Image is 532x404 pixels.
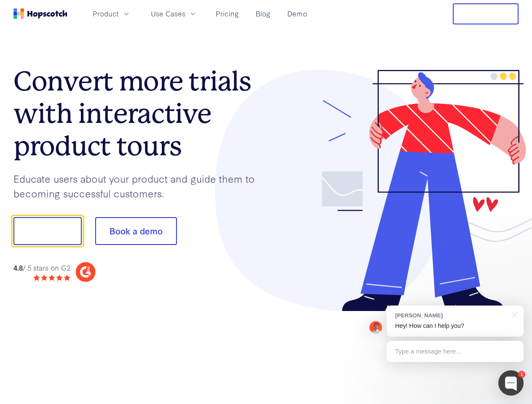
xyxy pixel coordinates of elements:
div: Type a message here... [387,341,524,362]
div: [PERSON_NAME] [395,311,507,319]
a: Pricing [212,7,242,21]
button: Book a demo [95,217,177,245]
button: Product [88,7,136,21]
p: Educate users about your product and guide them to becoming successful customers. [13,171,266,200]
button: Use Cases [146,7,202,21]
p: Hey! How can I help you? [395,322,515,330]
button: Free Trial [453,3,519,24]
h1: Convert more trials with interactive product tours [13,65,266,162]
a: Demo [284,7,310,21]
div: 1 [518,371,525,378]
span: Use Cases [151,8,185,19]
span: Product [93,8,119,19]
strong: 4.8 [13,263,23,272]
img: Mark Spera [369,321,382,334]
div: / 5 stars on G2 [13,263,70,273]
button: Show me! [13,217,82,245]
a: Home [13,8,67,19]
a: Blog [252,7,274,21]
